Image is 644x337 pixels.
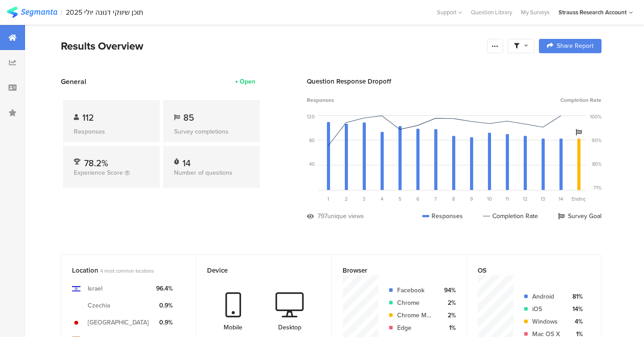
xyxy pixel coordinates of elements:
[182,156,191,165] div: 14
[593,184,602,191] div: 71%
[483,211,538,221] div: Completion Rate
[434,195,437,202] span: 7
[592,160,602,168] div: 80%
[156,301,173,310] div: 0.9%
[309,160,315,168] div: 40
[558,211,602,221] div: Survey Goal
[416,195,419,202] span: 6
[567,304,583,314] div: 14%
[82,111,94,124] span: 112
[88,284,102,293] div: Israel
[318,211,327,221] div: 797
[207,265,305,275] div: Device
[309,137,315,144] div: 80
[74,127,149,136] div: Responses
[156,284,173,293] div: 96.4%
[397,286,433,295] div: Facebook
[174,127,249,136] div: Survey completions
[327,211,364,221] div: unique views
[307,76,602,86] div: Question Response Dropoff
[88,318,149,327] div: [GEOGRAPHIC_DATA]
[397,323,433,333] div: Edge
[470,195,473,202] span: 9
[523,195,528,202] span: 12
[440,311,456,320] div: 2%
[592,137,602,144] div: 90%
[174,168,233,177] span: Number of questions
[156,318,173,327] div: 0.9%
[7,7,57,18] img: segmanta logo
[567,292,583,301] div: 81%
[307,113,315,120] div: 120
[437,5,462,19] div: Support
[517,8,554,17] a: My Surveys
[278,323,301,332] div: Desktop
[74,168,123,177] span: Experience Score
[559,195,563,202] span: 14
[363,195,365,202] span: 3
[224,323,242,332] div: Mobile
[72,265,170,275] div: Location
[398,195,402,202] span: 5
[452,195,455,202] span: 8
[478,265,576,275] div: OS
[590,113,602,120] div: 100%
[559,8,627,17] div: Strauss Research Account
[567,317,583,326] div: 4%
[466,8,517,17] a: Question Library
[327,195,329,202] span: 1
[532,304,560,314] div: iOS
[343,265,441,275] div: Browser
[66,8,144,17] div: תוכן שיווקי דנונה יולי 2025
[307,96,334,104] span: Responses
[422,211,463,221] div: Responses
[505,195,509,202] span: 11
[557,43,593,49] span: Share Report
[440,286,456,295] div: 94%
[61,38,483,54] div: Results Overview
[532,317,560,326] div: Windows
[570,195,588,202] div: Ending
[345,195,348,202] span: 2
[381,195,383,202] span: 4
[487,195,492,202] span: 10
[88,301,110,310] div: Czechia
[84,156,108,170] span: 78.2%
[440,298,456,308] div: 2%
[183,111,194,124] span: 85
[61,7,62,17] div: |
[397,298,433,308] div: Chrome
[560,96,602,104] span: Completion Rate
[532,292,560,301] div: Android
[440,323,456,333] div: 1%
[240,77,255,86] div: Open
[61,76,86,87] span: General
[397,311,433,320] div: Chrome Mobile
[541,195,545,202] span: 13
[100,267,154,274] span: 4 most common locations
[576,129,582,135] i: Survey Goal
